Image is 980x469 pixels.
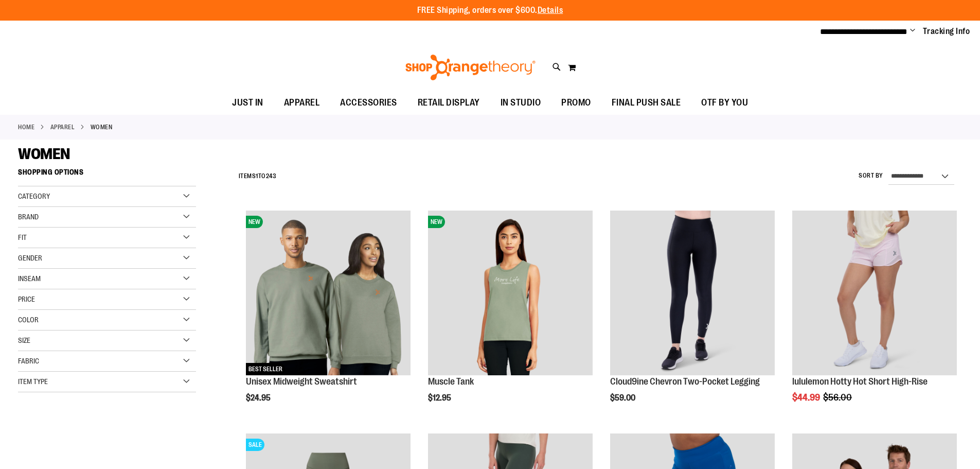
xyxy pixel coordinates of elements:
img: Unisex Midweight Sweatshirt [246,211,411,375]
span: PROMO [561,91,591,114]
span: $56.00 [823,392,853,403]
img: Cloud9ine Chevron Two-Pocket Legging [610,211,775,375]
strong: WOMEN [91,123,113,132]
label: Sort By [859,171,883,180]
span: $24.95 [246,393,272,403]
a: Muscle TankNEW [428,211,593,377]
span: $59.00 [610,393,637,403]
button: Account menu [910,26,915,37]
span: WOMEN [18,145,70,163]
span: NEW [428,216,445,228]
span: Item Type [18,377,48,386]
h2: Items to [239,168,277,184]
a: Unisex Midweight Sweatshirt [246,376,357,387]
a: Muscle Tank [428,376,474,387]
span: IN STUDIO [501,91,541,114]
img: Muscle Tank [428,211,593,375]
div: product [787,205,962,429]
a: Tracking Info [923,26,970,37]
span: Price [18,295,35,303]
span: SALE [246,439,264,451]
span: RETAIL DISPLAY [418,91,480,114]
a: Home [18,123,34,132]
div: product [605,205,780,429]
span: APPAREL [284,91,320,114]
span: 243 [266,172,277,180]
span: $12.95 [428,393,453,403]
a: lululemon Hotty Hot Short High-Rise [792,211,957,377]
span: NEW [246,216,263,228]
a: Cloud9ine Chevron Two-Pocket Legging [610,211,775,377]
span: Brand [18,213,39,221]
a: APPAREL [50,123,75,132]
span: Category [18,192,50,200]
span: BEST SELLER [246,363,285,375]
div: product [241,205,416,429]
span: Fit [18,233,27,241]
span: Fabric [18,357,39,365]
img: Shop Orangetheory [404,55,537,80]
span: OTF BY YOU [701,91,748,114]
img: lululemon Hotty Hot Short High-Rise [792,211,957,375]
a: Unisex Midweight SweatshirtNEWBEST SELLER [246,211,411,377]
a: lululemon Hotty Hot Short High-Rise [792,376,928,387]
span: Inseam [18,274,41,283]
p: FREE Shipping, orders over $600. [417,5,563,16]
span: ACCESSORIES [340,91,397,114]
span: Size [18,336,30,344]
a: Cloud9ine Chevron Two-Pocket Legging [610,376,760,387]
a: Details [538,6,563,15]
strong: Shopping Options [18,163,196,186]
span: Color [18,316,39,324]
span: $44.99 [792,392,822,403]
div: product [423,205,598,429]
span: 1 [256,172,258,180]
span: Gender [18,254,42,262]
span: JUST IN [232,91,263,114]
span: FINAL PUSH SALE [612,91,681,114]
